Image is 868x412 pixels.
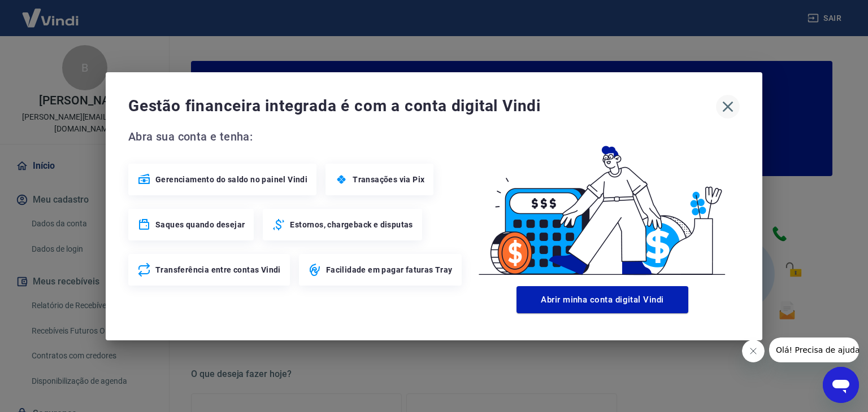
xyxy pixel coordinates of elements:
span: Saques quando desejar [155,219,245,230]
img: Good Billing [465,128,740,282]
span: Transações via Pix [353,174,424,185]
span: Estornos, chargeback e disputas [290,219,413,230]
span: Gerenciamento do saldo no painel Vindi [155,174,307,185]
span: Facilidade em pagar faturas Tray [326,264,453,275]
iframe: Mensagem da empresa [769,338,859,362]
span: Transferência entre contas Vindi [155,264,281,275]
iframe: Botão para abrir a janela de mensagens [823,367,859,403]
button: Abrir minha conta digital Vindi [517,286,688,313]
iframe: Fechar mensagem [742,340,765,362]
span: Abra sua conta e tenha: [128,128,465,146]
span: Olá! Precisa de ajuda? [7,8,95,17]
span: Gestão financeira integrada é com a conta digital Vindi [128,95,716,117]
